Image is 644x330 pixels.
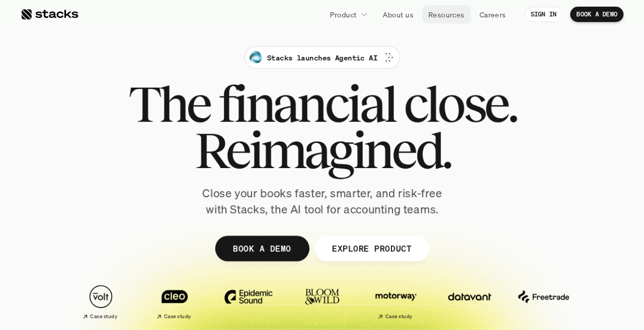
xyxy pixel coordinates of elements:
p: EXPLORE PRODUCT [332,241,411,256]
a: BOOK A DEMO [570,7,624,22]
a: About us [377,5,420,24]
a: Resources [422,5,471,24]
p: SIGN IN [531,11,557,18]
h2: Case study [90,314,117,320]
a: Stacks launches Agentic AI [244,46,400,69]
a: Case study [364,280,428,324]
a: Case study [143,280,206,324]
a: EXPLORE PRODUCT [314,236,429,261]
h2: Case study [164,314,191,320]
span: financial [218,81,395,127]
h2: Case study [385,314,412,320]
p: About us [383,9,413,20]
p: BOOK A DEMO [233,241,291,256]
p: Close your books faster, smarter, and risk-free with Stacks, the AI tool for accounting teams. [194,185,450,217]
p: Stacks launches Agentic AI [267,52,377,63]
span: close. [404,81,516,127]
span: The [128,81,210,127]
p: Resources [428,9,465,20]
a: SIGN IN [525,7,563,22]
p: Careers [480,9,506,20]
a: BOOK A DEMO [215,236,309,261]
a: Careers [473,5,512,24]
p: Product [330,9,357,20]
p: BOOK A DEMO [576,11,617,18]
a: Case study [69,280,133,324]
span: Reimagined. [194,127,450,173]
